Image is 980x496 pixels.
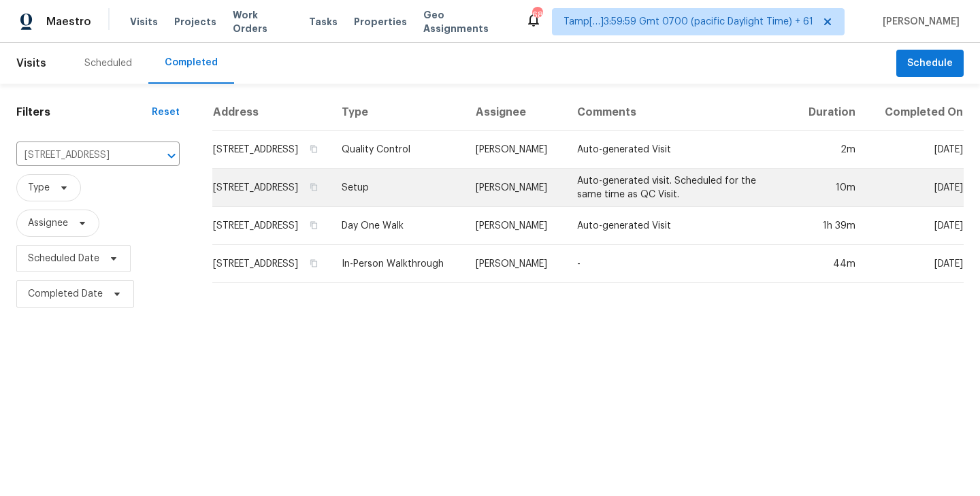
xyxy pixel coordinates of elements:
[46,15,91,29] span: Maestro
[563,15,813,29] span: Tamp[…]3:59:59 Gmt 0700 (pacific Daylight Time) + 61
[152,105,180,119] div: Reset
[308,219,320,231] button: Copy Address
[465,207,566,245] td: [PERSON_NAME]
[212,207,331,245] td: [STREET_ADDRESS]
[877,15,960,29] span: [PERSON_NAME]
[308,143,320,155] button: Copy Address
[165,56,218,69] div: Completed
[212,245,331,283] td: [STREET_ADDRESS]
[309,17,338,27] span: Tasks
[791,245,866,283] td: 44m
[354,15,407,29] span: Properties
[465,95,566,131] th: Assignee
[566,207,791,245] td: Auto-generated Visit
[331,207,465,245] td: Day One Walk
[791,95,866,131] th: Duration
[130,15,158,29] span: Visits
[866,95,964,131] th: Completed On
[28,252,99,265] span: Scheduled Date
[465,131,566,169] td: [PERSON_NAME]
[465,245,566,283] td: [PERSON_NAME]
[866,207,964,245] td: [DATE]
[907,55,953,72] span: Schedule
[566,95,791,131] th: Comments
[28,181,50,195] span: Type
[212,95,331,131] th: Address
[308,181,320,193] button: Copy Address
[174,15,216,29] span: Projects
[331,169,465,207] td: Setup
[212,169,331,207] td: [STREET_ADDRESS]
[331,245,465,283] td: In-Person Walkthrough
[866,245,964,283] td: [DATE]
[566,131,791,169] td: Auto-generated Visit
[16,145,142,166] input: Search for an address...
[532,8,542,22] div: 684
[423,8,509,35] span: Geo Assignments
[84,56,132,70] div: Scheduled
[212,131,331,169] td: [STREET_ADDRESS]
[308,257,320,269] button: Copy Address
[16,48,46,78] span: Visits
[791,207,866,245] td: 1h 39m
[162,146,181,165] button: Open
[16,105,152,119] h1: Filters
[791,169,866,207] td: 10m
[465,169,566,207] td: [PERSON_NAME]
[566,169,791,207] td: Auto-generated visit. Scheduled for the same time as QC Visit.
[28,287,103,301] span: Completed Date
[331,95,465,131] th: Type
[566,245,791,283] td: -
[331,131,465,169] td: Quality Control
[791,131,866,169] td: 2m
[28,216,68,230] span: Assignee
[866,169,964,207] td: [DATE]
[896,50,964,78] button: Schedule
[866,131,964,169] td: [DATE]
[233,8,293,35] span: Work Orders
